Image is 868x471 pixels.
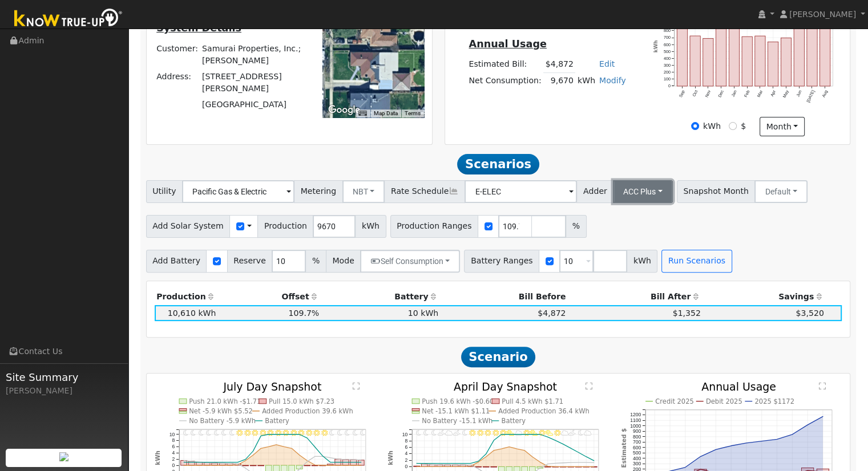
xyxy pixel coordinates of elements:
[477,430,483,436] i: 8AM - Clear
[200,40,307,68] td: Samurai Properties, Inc.; [PERSON_NAME]
[627,250,657,273] span: kWh
[760,117,805,136] button: month
[538,308,566,318] span: $4,872
[211,463,217,465] rect: onclick=""
[424,430,429,436] i: 1AM - MostlyClear
[742,36,753,86] rect: onclick=""
[155,289,218,305] th: Production
[467,72,543,89] td: Net Consumption:
[716,27,726,86] rect: onclick=""
[539,433,541,435] circle: onclick=""
[257,215,313,238] span: Production
[172,437,175,443] text: 8
[252,430,258,436] i: 9AM - Clear
[584,430,592,436] i: 10PM - MostlyCloudy
[189,407,253,415] text: Net -5.9 kWh $5.52
[275,433,277,435] circle: onclick=""
[360,459,362,461] circle: onclick=""
[221,461,223,463] circle: onclick=""
[469,38,546,50] u: Annual Usage
[146,180,183,203] span: Utility
[313,430,320,436] i: 5PM - Clear
[546,430,554,436] i: 5PM - PartlyCloudy
[561,430,569,436] i: 7PM - MostlyCloudy
[568,289,703,305] th: Bill After
[782,89,790,99] text: May
[288,308,319,318] span: 109.7%
[298,430,304,436] i: 3PM - Clear
[321,430,328,436] i: 6PM - Clear
[586,461,587,463] circle: onclick=""
[500,448,502,449] circle: onclick=""
[353,382,360,390] text: 
[262,407,353,415] text: Added Production 39.6 kWh
[454,462,456,464] circle: onclick=""
[543,56,575,73] td: $4,872
[594,460,595,461] circle: onclick=""
[182,180,294,203] input: Select a Utility
[252,450,254,452] circle: onclick=""
[402,431,408,437] text: 10
[361,430,365,436] i: 11PM - Clear
[700,456,701,457] circle: onclick=""
[692,90,699,98] text: Oct
[405,110,421,116] a: Terms (opens in new tab)
[268,433,269,435] circle: onclick=""
[9,6,128,32] img: Know True-Up
[314,446,316,448] circle: onclick=""
[321,289,441,305] th: Battery
[678,90,686,99] text: Sep
[575,72,597,89] td: kWh
[566,215,586,238] span: %
[200,68,307,96] td: [STREET_ADDRESS][PERSON_NAME]
[633,450,641,456] text: 500
[729,23,740,86] rect: onclick=""
[244,460,246,461] circle: onclick=""
[819,382,826,390] text: 
[294,180,343,203] span: Metering
[260,430,266,436] i: 10AM - Clear
[741,120,746,132] label: $
[569,430,577,436] i: 8PM - PartlyCloudy
[668,83,671,88] text: 0
[223,380,321,392] text: July Day Snapshot
[633,461,641,466] text: 300
[464,250,539,273] span: Battery Ranges
[188,461,195,465] rect: onclick=""
[555,462,556,464] circle: onclick=""
[244,458,246,460] circle: onclick=""
[447,462,449,464] circle: onclick=""
[757,89,765,98] text: Mar
[664,42,671,47] text: 600
[206,461,208,463] circle: onclick=""
[189,417,256,425] text: No Battery -5.9 kWh
[154,450,160,465] text: kWh
[492,430,499,436] i: 10AM - MostlyClear
[236,430,243,436] i: 7AM - Clear
[594,462,595,464] circle: onclick=""
[169,431,175,437] text: 10
[227,250,273,273] span: Reserve
[633,433,641,439] text: 800
[146,250,207,273] span: Add Battery
[690,36,700,86] rect: onclick=""
[664,63,671,68] text: 300
[358,109,366,117] button: Keyboard shortcuts
[822,90,830,99] text: Aug
[345,458,346,460] circle: onclick=""
[155,40,200,68] td: Customer:
[219,463,225,465] rect: onclick=""
[778,292,814,301] span: Savings
[704,89,712,98] text: Nov
[405,438,408,444] text: 8
[329,461,331,463] circle: onclick=""
[821,17,831,86] rect: onclick=""
[155,305,218,321] td: 10,610 kWh
[493,440,495,441] circle: onclick=""
[630,423,641,428] text: 1000
[353,458,354,460] circle: onclick=""
[431,430,436,436] i: 2AM - MostlyClear
[198,461,200,463] circle: onclick=""
[530,430,538,436] i: 3PM - PartlyCloudy
[283,433,285,435] circle: onclick=""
